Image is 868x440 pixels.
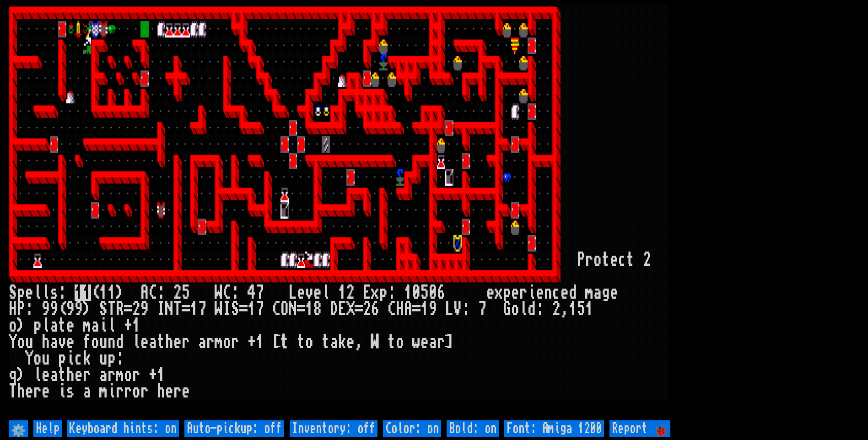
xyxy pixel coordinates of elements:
div: A [140,284,149,301]
div: t [388,334,396,350]
div: V [453,301,462,317]
div: r [206,334,215,350]
input: Inventory: off [290,420,377,437]
div: h [66,367,75,383]
div: s [50,284,58,301]
div: e [140,334,149,350]
div: W [371,334,379,350]
div: C [272,301,280,317]
div: 1 [157,367,165,383]
div: k [83,350,91,367]
div: 1 [108,284,116,301]
div: ( [58,301,66,317]
div: = [182,301,190,317]
div: 1 [256,334,264,350]
div: ] [445,334,453,350]
div: r [108,367,116,383]
div: d [528,301,536,317]
div: l [519,301,528,317]
div: i [99,317,108,334]
div: ) [83,301,91,317]
div: 1 [99,284,108,301]
div: = [124,301,132,317]
div: m [215,334,223,350]
div: T [108,301,116,317]
div: 2 [346,284,355,301]
div: T [173,301,182,317]
div: a [429,334,437,350]
div: e [66,334,75,350]
div: r [33,383,42,400]
div: r [116,383,124,400]
div: 1 [404,284,412,301]
input: Auto-pickup: off [184,420,284,437]
mark: 1 [83,284,91,301]
div: e [561,284,569,301]
div: P [17,301,25,317]
div: p [503,284,511,301]
div: 1 [585,301,593,317]
input: Bold: on [447,420,499,437]
div: l [33,284,42,301]
div: l [42,284,50,301]
div: : [116,350,124,367]
div: r [182,334,190,350]
div: o [305,334,313,350]
div: c [618,252,626,268]
div: x [495,284,503,301]
div: W [215,301,223,317]
div: r [132,367,140,383]
div: H [396,301,404,317]
div: o [33,350,42,367]
div: 7 [256,284,264,301]
div: : [536,301,544,317]
div: t [58,317,66,334]
input: Keyboard hints: on [67,420,179,437]
div: o [511,301,519,317]
div: e [421,334,429,350]
div: v [58,334,66,350]
div: S [231,301,239,317]
div: O [280,301,289,317]
div: L [445,301,453,317]
div: x [371,284,379,301]
div: E [363,284,371,301]
div: o [9,317,17,334]
div: H [9,301,17,317]
div: I [223,301,231,317]
div: 1 [421,301,429,317]
div: 5 [577,301,585,317]
div: t [58,367,66,383]
div: : [25,301,33,317]
div: + [149,367,157,383]
div: e [511,284,519,301]
div: a [83,383,91,400]
div: h [42,334,50,350]
div: t [157,334,165,350]
div: u [25,334,33,350]
div: d [569,284,577,301]
div: h [157,383,165,400]
div: u [42,350,50,367]
div: ) [116,284,124,301]
div: e [182,383,190,400]
div: L [289,284,297,301]
div: C [149,284,157,301]
input: ⚙️ [9,420,28,437]
div: n [544,284,552,301]
div: o [124,367,132,383]
div: p [33,317,42,334]
div: l [33,367,42,383]
div: 7 [256,301,264,317]
div: ) [17,367,25,383]
div: e [66,317,75,334]
div: E [338,301,346,317]
div: o [91,334,99,350]
div: Y [25,350,33,367]
div: t [297,334,305,350]
div: W [215,284,223,301]
div: r [437,334,445,350]
div: 0 [412,284,421,301]
div: a [593,284,602,301]
div: 7 [478,301,486,317]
